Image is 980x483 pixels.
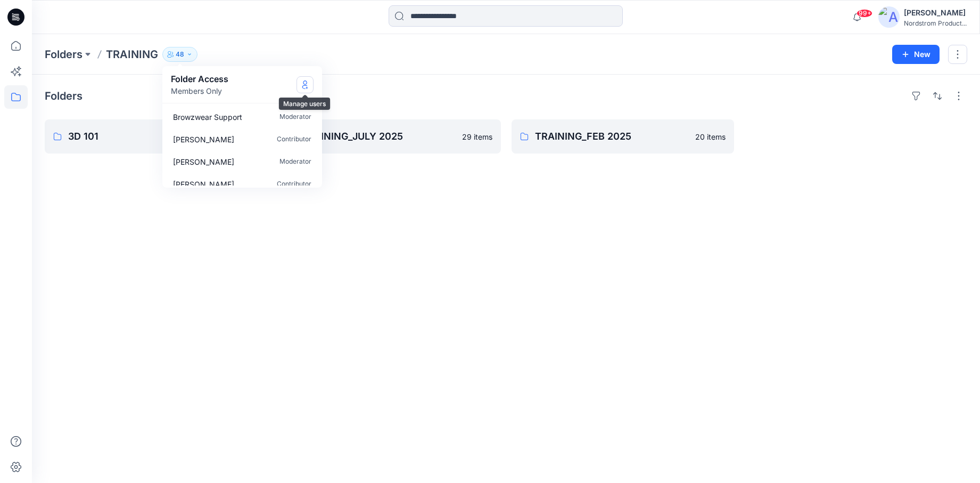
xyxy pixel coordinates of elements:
[301,129,455,144] p: TRAINING_JULY 2025
[45,90,83,102] h4: Folders
[512,119,734,154] a: TRAINING_FEB 202520 items
[695,131,726,142] p: 20 items
[176,49,184,60] p: 48
[164,128,320,150] a: [PERSON_NAME]Contributor
[277,179,311,190] p: Contributor
[173,111,242,123] p: Browzwear Support
[45,47,83,62] a: Folders
[173,179,234,190] p: Megan Cherewatenko
[164,106,320,128] a: Browzwear SupportModerator
[171,85,228,96] p: Members Only
[462,131,492,142] p: 29 items
[279,156,311,167] p: Moderator
[173,134,234,145] p: Jo Bradford
[68,129,224,144] p: 3D 101
[106,47,158,62] p: TRAINING
[278,119,500,154] a: TRAINING_JULY 202529 items
[164,173,320,195] a: [PERSON_NAME]Contributor
[173,156,234,167] p: Rachel Hoversland
[904,6,967,19] div: [PERSON_NAME]
[535,129,689,144] p: TRAINING_FEB 2025
[904,19,967,27] div: Nordstrom Product...
[279,111,311,123] p: Moderator
[297,76,314,93] button: Manage Users
[171,73,228,85] p: Folder Access
[45,119,267,154] a: 3D 10119 items
[892,45,940,64] button: New
[164,150,320,173] a: [PERSON_NAME]Moderator
[277,134,311,145] p: Contributor
[857,9,872,18] span: 99+
[878,6,900,28] img: avatar
[162,47,197,62] button: 48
